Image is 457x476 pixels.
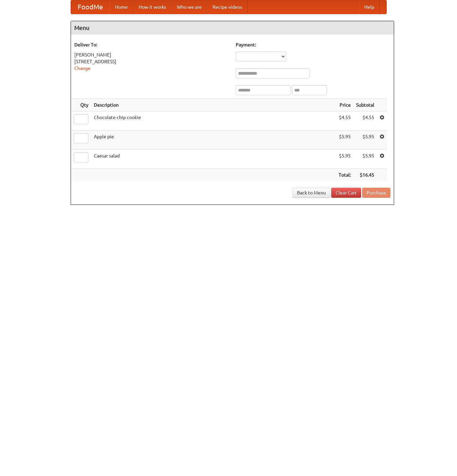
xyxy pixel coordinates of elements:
[207,0,247,14] a: Recipe videos
[133,0,172,14] a: How it works
[336,111,353,131] td: $4.55
[71,21,394,35] h4: Menu
[362,188,390,198] button: Purchase
[91,131,336,150] td: Apple pie
[353,131,377,150] td: $5.95
[336,169,353,181] th: Total:
[74,51,229,58] div: [PERSON_NAME]
[353,99,377,111] th: Subtotal
[331,188,361,198] a: Clear Cart
[74,58,229,65] div: [STREET_ADDRESS]
[359,0,380,14] a: Help
[74,41,229,48] h5: Deliver To:
[91,99,336,111] th: Description
[91,150,336,169] td: Caesar salad
[293,188,330,198] a: Back to Menu
[353,150,377,169] td: $5.95
[353,169,377,181] th: $16.45
[336,150,353,169] td: $5.95
[71,0,110,14] a: FoodMe
[172,0,207,14] a: Who we are
[71,99,91,111] th: Qty
[353,111,377,131] td: $4.55
[110,0,133,14] a: Home
[336,99,353,111] th: Price
[74,66,90,71] a: Change
[336,131,353,150] td: $5.95
[91,111,336,131] td: Chocolate chip cookie
[236,41,390,48] h5: Payment:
